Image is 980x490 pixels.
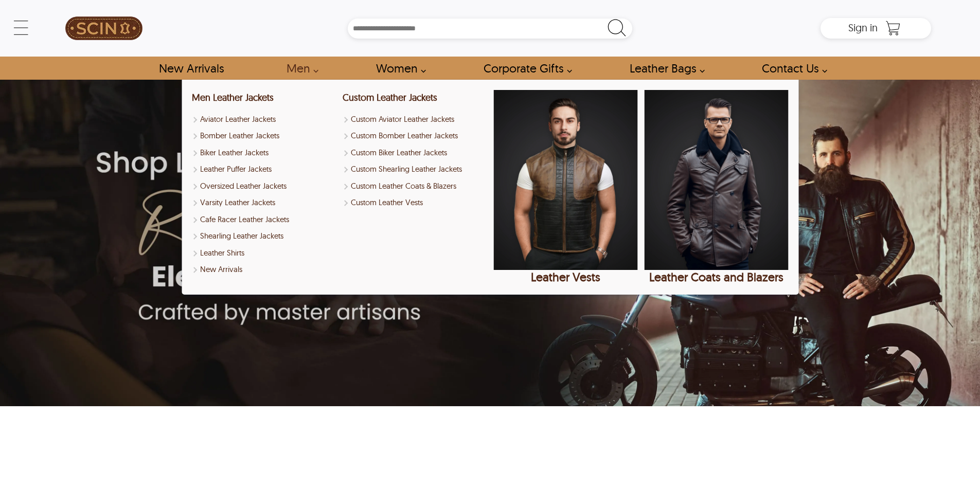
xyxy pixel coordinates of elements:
a: Sign in [848,25,878,33]
img: Leather Coats and Blazers [644,90,788,270]
a: Shop Leather Puffer Jackets [192,164,336,175]
a: Custom Aviator Leather Jackets [343,114,487,125]
a: Custom Leather Jackets [343,92,437,103]
a: Shop Custom Leather Vests [343,197,487,209]
img: SCIN [65,5,142,51]
div: Leather Coats and Blazers [644,270,788,284]
a: Shop Leather Shirts [192,247,336,259]
a: Shop Men Bomber Leather Jackets [192,130,336,142]
a: Shop Men Biker Leather Jackets [192,147,336,159]
a: Leather Coats and Blazers [644,90,788,284]
a: Shopping Cart [883,21,903,36]
a: Shop Varsity Leather Jackets [192,197,336,209]
a: Shop New Arrivals [192,264,336,276]
a: Shop Leather Bags [618,57,710,80]
a: Shop New Arrivals [147,57,235,80]
span: Sign in [848,21,878,34]
a: Shop Men Cafe Racer Leather Jackets [192,214,336,226]
a: Shop Men Shearling Leather Jackets [192,230,336,242]
img: Leather Vests [493,90,637,270]
a: Shop Custom Leather Coats & Blazers [343,180,487,192]
a: Shop Men Leather Jackets [192,92,274,103]
a: contact-us [750,57,833,80]
a: Shop Women Leather Jackets [364,57,432,80]
a: Shop Oversized Leather Jackets [192,180,336,192]
a: Shop Custom Shearling Leather Jackets [343,164,487,175]
a: SCIN [49,5,159,51]
a: shop men's leather jackets [275,57,324,80]
a: Shop Men Aviator Leather Jackets [192,114,336,125]
a: Shop Leather Corporate Gifts [472,57,578,80]
a: Shop Custom Bomber Leather Jackets [343,130,487,142]
div: Leather Vests [493,270,637,284]
a: Leather Vests [493,90,637,284]
a: Shop Custom Biker Leather Jackets [343,147,487,159]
